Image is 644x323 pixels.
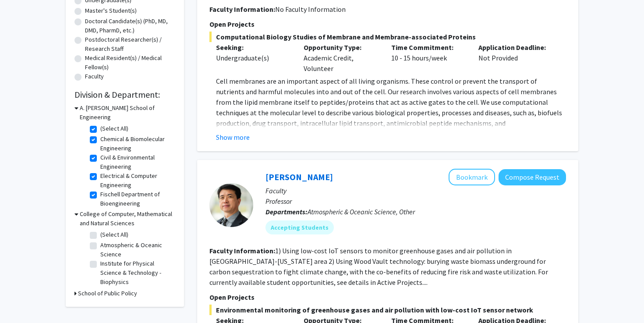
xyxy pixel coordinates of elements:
[100,259,173,287] label: Institute for Physical Science & Technology - Biophysics
[304,42,378,53] p: Opportunity Type:
[265,185,566,196] p: Faculty
[85,17,175,35] label: Doctoral Candidate(s) (PhD, MD, DMD, PharmD, etc.)
[472,42,559,74] div: Not Provided
[78,289,137,298] h3: School of Public Policy
[100,124,128,133] label: (Select All)
[265,207,308,216] b: Departments:
[391,42,466,53] p: Time Commitment:
[449,169,495,185] button: Add Ning Zeng to Bookmarks
[209,5,275,14] b: Faculty Information:
[100,153,173,171] label: Civil & Environmental Engineering
[275,5,346,14] span: No Faculty Information
[100,135,173,153] label: Chemical & Biomolecular Engineering
[209,19,566,29] p: Open Projects
[100,230,128,239] label: (Select All)
[100,208,173,227] label: Materials Science & Engineering
[216,132,250,142] button: Show more
[308,207,415,216] span: Atmospheric & Oceanic Science, Other
[209,305,566,315] span: Environmental monitoring of greenhouse gases and air pollution with low-cost IoT sensor network
[85,72,104,81] label: Faculty
[216,53,290,63] div: Undergraduate(s)
[80,103,175,122] h3: A. [PERSON_NAME] School of Engineering
[499,169,566,185] button: Compose Request to Ning Zeng
[209,246,548,287] fg-read-more: 1) Using low-cost IoT sensors to monitor greenhouse gases and air pollution in [GEOGRAPHIC_DATA]-...
[100,241,173,259] label: Atmospheric & Oceanic Science
[265,196,566,206] p: Professor
[7,284,37,316] iframe: Chat
[216,42,290,53] p: Seeking:
[209,32,566,42] span: Computational Biology Studies of Membrane and Membrane-associated Proteins
[100,190,173,208] label: Fischell Department of Bioengineering
[85,35,175,53] label: Postdoctoral Researcher(s) / Research Staff
[265,171,333,182] a: [PERSON_NAME]
[209,292,566,302] p: Open Projects
[209,246,275,255] b: Faculty Information:
[85,6,137,15] label: Master's Student(s)
[265,220,334,234] mat-chip: Accepting Students
[74,89,175,100] h2: Division & Department:
[216,76,566,181] p: Cell membranes are an important aspect of all living organisms. These control or prevent the tran...
[385,42,472,74] div: 10 - 15 hours/week
[478,42,553,53] p: Application Deadline:
[80,209,175,228] h3: College of Computer, Mathematical and Natural Sciences
[100,171,173,190] label: Electrical & Computer Engineering
[85,53,175,72] label: Medical Resident(s) / Medical Fellow(s)
[297,42,385,74] div: Academic Credit, Volunteer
